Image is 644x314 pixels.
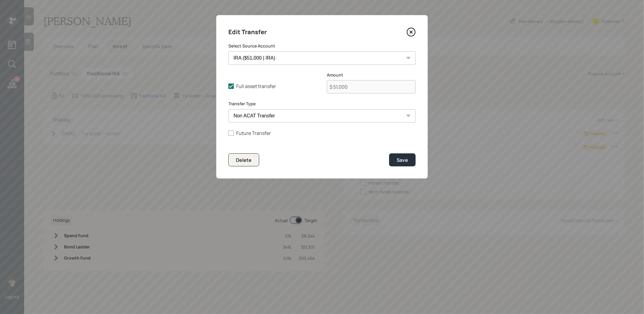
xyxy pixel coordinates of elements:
[236,157,252,163] div: Delete
[228,83,317,90] label: Full asset transfer
[228,153,259,166] button: Delete
[228,43,416,49] label: Select Source Account
[327,72,416,78] label: Amount
[228,130,416,136] label: Future Transfer
[397,157,408,163] div: Save
[228,27,267,37] h4: Edit Transfer
[389,153,416,166] button: Save
[228,101,416,107] label: Transfer Type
